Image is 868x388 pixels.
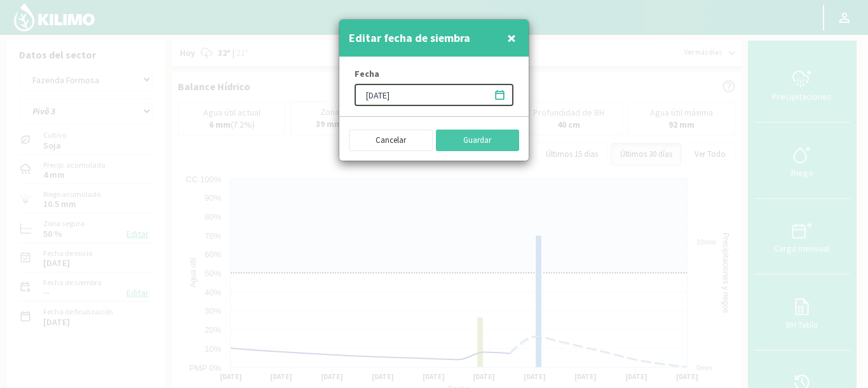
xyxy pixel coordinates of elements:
span: × [507,27,516,48]
button: Guardar [436,130,520,151]
h4: Editar fecha de siembra [349,29,470,47]
label: Fecha [355,67,379,81]
button: Cancelar [349,130,433,151]
button: Close [504,25,519,51]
